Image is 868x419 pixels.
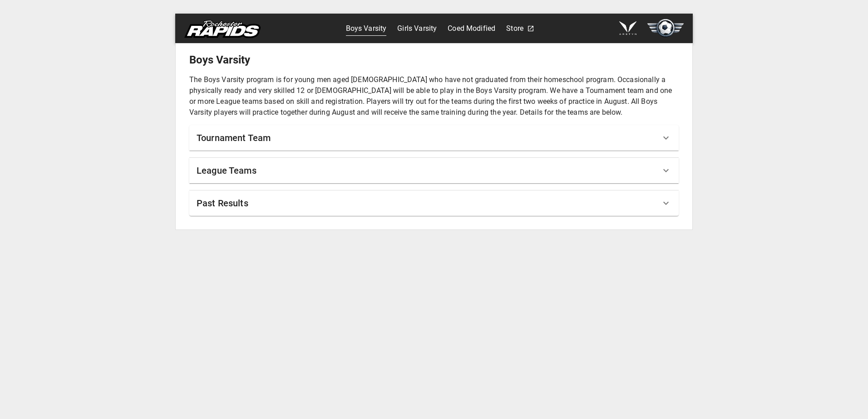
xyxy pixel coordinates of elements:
p: The Boys Varsity program is for young men aged [DEMOGRAPHIC_DATA] who have not graduated from the... [189,74,679,118]
img: aretyn.png [619,21,636,35]
h5: Boys Varsity [189,53,679,67]
a: Coed Modified [448,21,495,36]
h6: Tournament Team [197,131,271,145]
h6: Past Results [197,196,248,210]
img: soccer.svg [647,19,684,37]
h6: League Teams [197,163,256,178]
a: Store [506,21,523,36]
a: Girls Varsity [397,21,437,36]
div: Tournament Team [189,125,679,151]
div: League Teams [189,158,679,183]
a: Boys Varsity [346,21,387,36]
div: Past Results [189,190,679,216]
img: rapids.svg [184,20,261,38]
